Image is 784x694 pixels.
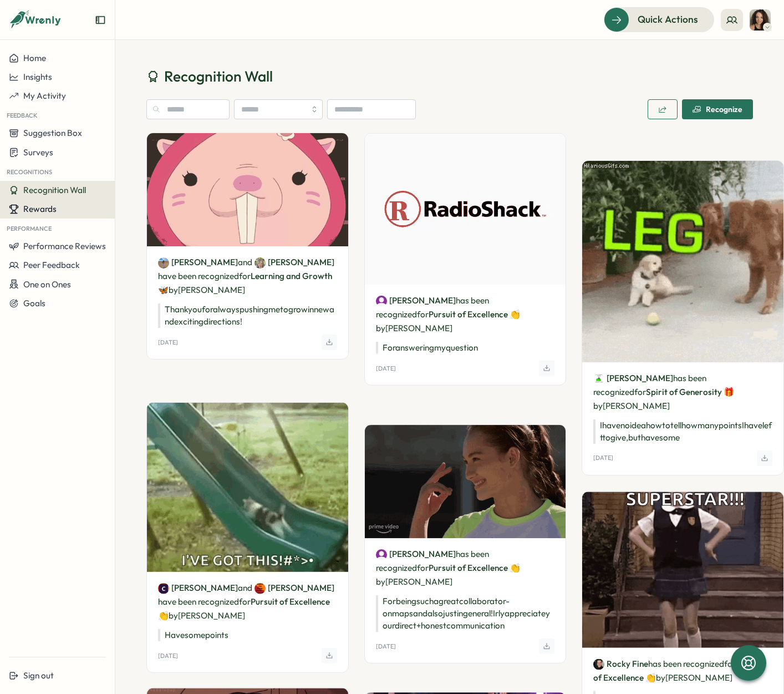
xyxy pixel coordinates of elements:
[376,364,396,372] p: [DATE]
[376,643,396,650] p: [DATE]
[593,454,613,462] p: [DATE]
[239,271,251,281] span: for
[254,256,334,269] a: Lisa Warner[PERSON_NAME]
[376,342,555,354] p: For answering my question
[417,309,429,320] span: for
[593,373,604,384] img: Yazeed Loonat
[429,563,520,573] span: Pursuit of Excellence 👏
[158,303,337,328] p: Thank you for always pushing me to grow in new and exciting directions!
[23,128,82,138] span: Suggestion Box
[23,298,45,308] span: Goals
[604,7,714,32] button: Quick Actions
[23,670,54,681] span: Sign out
[23,90,66,101] span: My Activity
[254,257,266,269] img: Lisa Warner
[23,260,80,270] span: Peer Feedback
[376,296,387,307] img: Tallulah Kay
[158,629,337,641] p: Have some points
[158,257,169,269] img: Hannah Rachael Smith
[376,295,456,307] a: Tallulah Kay[PERSON_NAME]
[682,99,753,119] button: Recognize
[239,596,251,607] span: for
[593,658,648,670] a: Rocky FineRocky Fine
[23,279,71,290] span: One on Ones
[365,425,566,538] img: Recognition Image
[158,596,330,621] span: Pursuit of Excellence 👏
[593,657,772,685] p: has been recognized by [PERSON_NAME]
[582,492,783,647] img: Recognition Image
[147,133,348,246] img: Recognition Image
[417,563,429,573] span: for
[147,403,348,572] img: Recognition Image
[23,185,86,195] span: Recognition Wall
[23,147,53,158] span: Surveys
[158,339,178,346] p: [DATE]
[254,583,266,594] img: Cade Wolcott
[693,105,742,114] div: Recognize
[158,581,337,622] p: have been recognized by [PERSON_NAME]
[724,658,736,669] span: for
[638,12,698,27] span: Quick Actions
[750,9,771,31] img: Franchesca Rybar
[158,583,169,594] img: Colin Buyck
[365,134,566,285] img: Recognition Image
[158,256,238,269] a: Hannah Rachael Smith[PERSON_NAME]
[376,595,555,632] p: For being such a great collaborator - on maps and also just in general! I rly appreciate your dir...
[376,293,555,335] p: has been recognized by [PERSON_NAME]
[593,659,604,670] img: Rocky Fine
[582,161,783,362] img: Recognition Image
[158,255,337,297] p: have been recognized by [PERSON_NAME]
[376,547,555,589] p: has been recognized by [PERSON_NAME]
[158,582,238,594] a: Colin Buyck[PERSON_NAME]
[23,72,52,82] span: Insights
[593,419,772,444] p: I have no idea how to tell how many points I have left to give, but have some
[254,582,334,594] a: Cade Wolcott[PERSON_NAME]
[23,241,106,251] span: Performance Reviews
[646,387,734,397] span: Spirit of Generosity 🎁
[238,256,252,269] span: and
[164,67,273,86] span: Recognition Wall
[23,53,46,63] span: Home
[634,387,646,397] span: for
[95,14,106,26] button: Expand sidebar
[376,548,456,560] a: Tallulah Kay[PERSON_NAME]
[593,372,673,384] a: Yazeed Loonat[PERSON_NAME]
[593,371,772,413] p: has been recognized by [PERSON_NAME]
[238,582,252,594] span: and
[376,549,387,560] img: Tallulah Kay
[429,309,520,320] span: Pursuit of Excellence 👏
[158,652,178,659] p: [DATE]
[23,204,57,214] span: Rewards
